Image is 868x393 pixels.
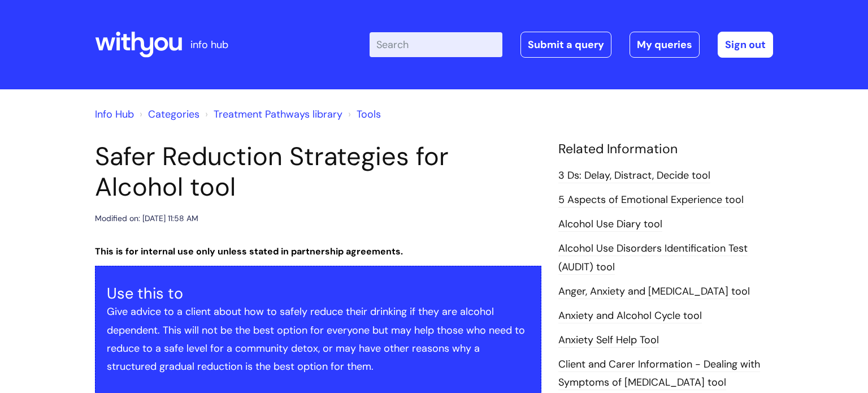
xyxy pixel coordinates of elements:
a: Alcohol Use Diary tool [558,217,662,232]
strong: This is for internal use only unless stated in partnership agreements. [95,245,403,257]
li: Tools [345,105,381,123]
a: Client and Carer Information - Dealing with Symptoms of [MEDICAL_DATA] tool [558,357,760,390]
h4: Related Information [558,141,773,157]
li: Treatment Pathways library [202,105,342,123]
a: My queries [630,32,700,58]
p: info hub [190,36,228,54]
a: 3 Ds: Delay, Distract, Decide tool [558,169,710,183]
a: Anxiety Self Help Tool [558,333,659,348]
a: 5 Aspects of Emotional Experience tool [558,193,744,208]
a: Categories [148,107,199,121]
h3: Use this to [107,284,530,303]
a: Anger, Anxiety and [MEDICAL_DATA] tool [558,284,750,299]
h1: Safer Reduction Strategies for Alcohol tool [95,141,541,202]
a: Alcohol Use Disorders Identification Test (AUDIT) tool [558,241,748,274]
div: Modified on: [DATE] 11:58 AM [95,211,198,226]
a: Info Hub [95,107,134,121]
li: Solution home [137,105,199,123]
a: Anxiety and Alcohol Cycle tool [558,309,702,323]
input: Search [370,32,502,57]
a: Sign out [718,32,773,58]
a: Tools [357,107,381,121]
p: Give advice to a client about how to safely reduce their drinking if they are alcohol dependent. ... [107,303,530,376]
div: | - [370,32,773,58]
a: Submit a query [520,32,611,58]
a: Treatment Pathways library [214,107,342,121]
